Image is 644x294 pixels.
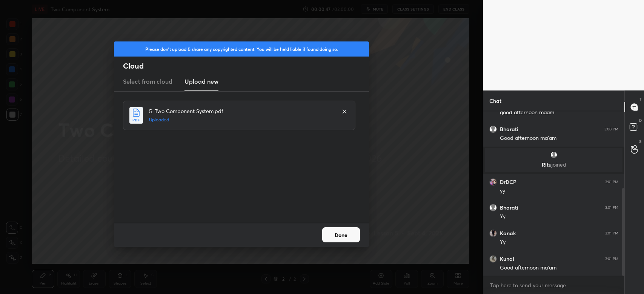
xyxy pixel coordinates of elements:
div: good afternoon maam [500,109,618,116]
p: Chat [483,91,507,111]
h3: Upload new [184,77,218,86]
div: Yy [500,213,618,220]
p: G [639,139,642,144]
p: D [639,118,642,123]
div: Good afternoon ma'am [500,135,618,142]
div: 3:01 PM [605,205,618,210]
img: default.png [489,204,497,211]
div: Please don't upload & share any copyrighted content. You will be held liable if found doing so. [114,41,369,57]
p: Ritu [490,162,618,168]
h6: Kanak [500,230,516,237]
div: 3:01 PM [605,231,618,236]
div: yy [500,187,618,195]
h6: DrDCP [500,179,516,185]
div: 3:01 PM [605,180,618,184]
h4: 5. Two Component System.pdf [149,107,334,115]
img: 106d462cb373443787780159a82714a2.jpg [489,230,497,237]
button: Done [322,227,360,242]
h5: Uploaded [149,116,334,123]
div: Yy [500,239,618,246]
img: b3a95a5546134ed09af10c7c8539e58d.jpg [489,178,497,186]
img: 5725e2f7eab3402996b41576b36520e2.jpg [489,255,497,263]
div: Good afternoon ma'am [500,264,618,272]
div: 3:01 PM [605,257,618,261]
p: T [639,96,642,102]
div: 3:00 PM [604,127,618,132]
h6: Bharati [500,204,518,211]
img: default.png [489,126,497,133]
h6: Bharati [500,126,518,133]
h2: Cloud [123,61,369,71]
img: default.png [550,151,558,159]
span: joined [552,161,566,168]
h6: Kunal [500,256,514,262]
div: grid [483,111,624,276]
